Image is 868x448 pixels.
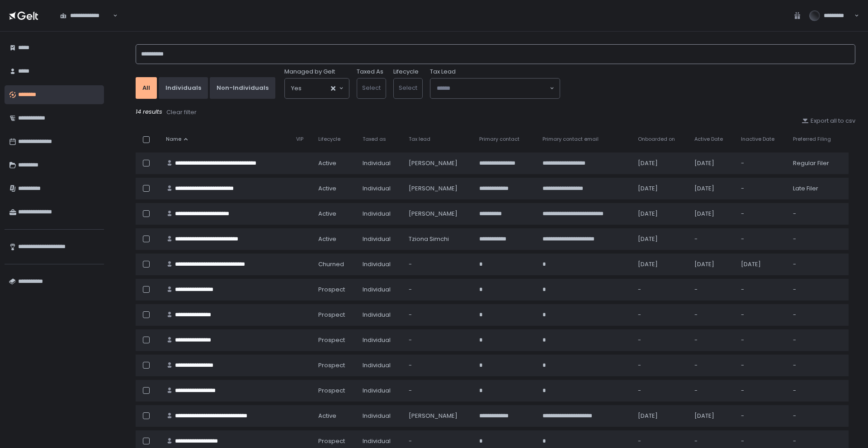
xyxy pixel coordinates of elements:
[479,136,519,143] span: Primary contact
[741,210,783,218] div: -
[166,108,197,116] div: Clear filter
[638,136,675,143] span: Onboarded on
[363,210,397,218] div: Individual
[54,6,118,25] div: Search for option
[802,117,855,125] div: Export all to csv
[363,235,397,243] div: Individual
[741,387,783,395] div: -
[741,185,783,193] div: -
[409,260,468,268] div: -
[363,437,397,445] div: Individual
[793,235,843,243] div: -
[362,83,381,92] span: Select
[694,412,730,420] div: [DATE]
[638,387,684,395] div: -
[399,83,417,92] span: Select
[694,159,730,167] div: [DATE]
[793,387,843,395] div: -
[694,260,730,268] div: [DATE]
[793,361,843,369] div: -
[165,84,201,92] div: Individuals
[793,185,843,193] div: Late Filer
[741,260,783,268] div: [DATE]
[318,210,336,218] span: active
[741,336,783,344] div: -
[393,68,419,76] label: Lifecycle
[363,286,397,294] div: Individual
[430,68,456,76] span: Tax Lead
[363,387,397,395] div: Individual
[741,235,783,243] div: -
[638,311,684,319] div: -
[318,185,336,193] span: active
[793,437,843,445] div: -
[302,84,330,93] input: Search for option
[318,387,345,395] span: prospect
[318,159,336,167] span: active
[793,210,843,218] div: -
[409,387,468,395] div: -
[142,84,150,92] div: All
[112,11,112,20] input: Search for option
[694,437,730,445] div: -
[409,210,468,218] div: [PERSON_NAME]
[409,286,468,294] div: -
[409,235,468,243] div: Tziona Simchi
[409,412,468,420] div: [PERSON_NAME]
[741,311,783,319] div: -
[793,260,843,268] div: -
[638,185,684,193] div: [DATE]
[409,437,468,445] div: -
[741,361,783,369] div: -
[694,286,730,294] div: -
[409,336,468,344] div: -
[793,159,843,167] div: Regular Filer
[793,136,831,143] span: Preferred Filing
[694,136,723,143] span: Active Date
[136,108,855,117] div: 14 results
[136,77,157,99] button: All
[638,412,684,420] div: [DATE]
[741,136,774,143] span: Inactive Date
[318,136,340,143] span: Lifecycle
[210,77,275,99] button: Non-Individuals
[694,185,730,193] div: [DATE]
[409,185,468,193] div: [PERSON_NAME]
[638,235,684,243] div: [DATE]
[741,437,783,445] div: -
[694,235,730,243] div: -
[430,79,560,98] div: Search for option
[542,136,599,143] span: Primary contact email
[694,311,730,319] div: -
[284,68,335,76] span: Managed by Gelt
[741,412,783,420] div: -
[638,260,684,268] div: [DATE]
[363,412,397,420] div: Individual
[318,361,345,369] span: prospect
[694,387,730,395] div: -
[409,136,430,143] span: Tax lead
[363,311,397,319] div: Individual
[793,336,843,344] div: -
[363,361,397,369] div: Individual
[285,79,349,98] div: Search for option
[331,86,335,91] button: Clear Selected
[363,185,397,193] div: Individual
[318,437,345,445] span: prospect
[318,412,336,420] span: active
[638,437,684,445] div: -
[741,286,783,294] div: -
[166,108,197,117] button: Clear filter
[793,412,843,420] div: -
[291,84,302,93] span: Yes
[357,68,383,76] label: Taxed As
[363,159,397,167] div: Individual
[363,260,397,268] div: Individual
[166,136,181,143] span: Name
[409,159,468,167] div: [PERSON_NAME]
[694,361,730,369] div: -
[694,210,730,218] div: [DATE]
[741,159,783,167] div: -
[409,361,468,369] div: -
[409,311,468,319] div: -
